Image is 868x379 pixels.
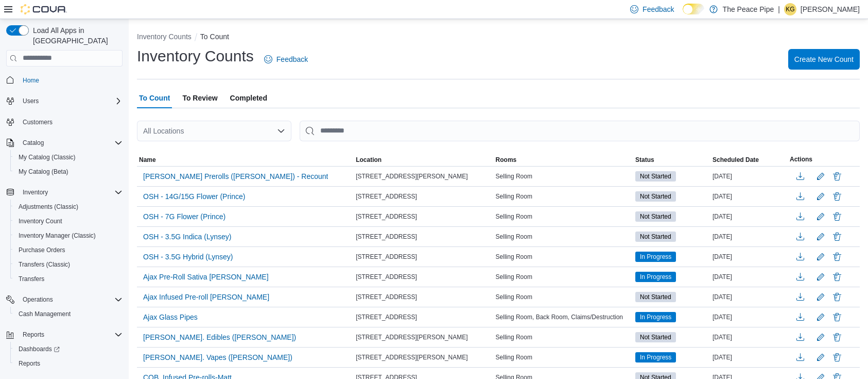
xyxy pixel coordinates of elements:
div: Selling Room [494,230,633,243]
a: Dashboards [14,343,64,355]
p: | [778,3,780,15]
span: Location [356,156,381,164]
button: OSH - 7G Flower (Prince) [139,209,230,224]
span: Catalog [19,137,123,149]
div: Selling Room [494,190,633,203]
span: Ajax Infused Pre-roll [PERSON_NAME] [143,292,269,302]
button: Edit count details [814,189,827,204]
h1: Inventory Counts [137,46,254,67]
span: [STREET_ADDRESS][PERSON_NAME] [356,333,467,341]
div: Selling Room [494,331,633,343]
a: My Catalog (Beta) [14,166,73,178]
button: Name [137,154,354,166]
button: Delete [831,210,843,223]
span: OSH - 3.5G Indica (Lynsey) [143,232,231,242]
span: Transfers (Classic) [14,258,123,271]
a: Transfers (Classic) [14,258,74,271]
span: In Progress [635,252,676,262]
div: Khushi Gajeeban [784,3,796,15]
span: In Progress [640,272,671,282]
span: [PERSON_NAME] Prerolls ([PERSON_NAME]) - Recount [143,171,328,182]
span: [STREET_ADDRESS] [356,212,417,221]
span: Not Started [635,211,676,222]
span: [STREET_ADDRESS] [356,273,417,281]
div: Selling Room [494,291,633,303]
div: [DATE] [710,190,788,203]
button: Reports [2,327,127,342]
button: OSH - 14G/15G Flower (Prince) [139,189,249,204]
p: [PERSON_NAME] [801,3,860,15]
div: Selling Room [494,271,633,283]
button: [PERSON_NAME]. Edibles ([PERSON_NAME]) [139,329,300,345]
button: Customers [2,114,127,129]
div: [DATE] [710,291,788,303]
span: Cash Management [19,310,71,318]
div: [DATE] [710,351,788,364]
div: Selling Room, Back Room, Claims/Destruction [494,311,633,323]
button: Edit count details [814,329,827,345]
button: Edit count details [814,229,827,244]
span: OSH - 7G Flower (Prince) [143,211,225,222]
span: [STREET_ADDRESS] [356,293,417,301]
button: Inventory Count [10,214,127,228]
span: Transfers (Classic) [19,260,70,269]
span: To Review [182,88,217,108]
img: Cova [21,4,67,14]
button: Delete [831,331,843,343]
button: Inventory Counts [137,32,192,41]
button: Adjustments (Classic) [10,200,127,214]
span: [STREET_ADDRESS][PERSON_NAME] [356,353,467,361]
button: Delete [831,251,843,263]
span: Not Started [640,232,671,241]
button: Ajax Glass Pipes [139,309,202,325]
span: OSH - 14G/15G Flower (Prince) [143,191,245,202]
button: Delete [831,190,843,203]
nav: An example of EuiBreadcrumbs [137,31,860,44]
span: Users [19,95,123,107]
a: Feedback [260,49,312,70]
span: [STREET_ADDRESS] [356,192,417,201]
span: Not Started [635,191,676,202]
span: Home [23,76,39,85]
span: Ajax Pre-Roll Sativa [PERSON_NAME] [143,272,269,282]
div: Selling Room [494,251,633,263]
button: Transfers (Classic) [10,257,127,272]
span: Reports [19,328,123,341]
button: Edit count details [814,249,827,265]
span: Reports [14,357,123,370]
div: [DATE] [710,271,788,283]
a: Reports [14,357,44,370]
button: Delete [831,311,843,323]
button: Edit count details [814,269,827,285]
a: Customers [19,116,57,128]
span: Customers [19,116,123,128]
span: Purchase Orders [14,244,123,256]
span: Operations [23,295,53,304]
button: Rooms [494,154,633,166]
span: [PERSON_NAME]. Vapes ([PERSON_NAME]) [143,352,292,362]
button: Open list of options [277,127,285,135]
button: OSH - 3.5G Indica (Lynsey) [139,229,235,244]
span: In Progress [635,312,676,322]
button: Delete [831,271,843,283]
div: [DATE] [710,170,788,183]
span: [STREET_ADDRESS] [356,233,417,241]
span: Ajax Glass Pipes [143,312,198,322]
span: My Catalog (Beta) [19,168,68,176]
span: [STREET_ADDRESS] [356,313,417,321]
input: Dark Mode [683,4,704,14]
span: [STREET_ADDRESS][PERSON_NAME] [356,172,467,180]
span: Transfers [14,273,123,285]
p: The Peace Pipe [723,3,774,15]
span: Adjustments (Classic) [19,203,78,211]
button: Catalog [19,137,48,149]
span: In Progress [640,252,671,261]
div: [DATE] [710,230,788,243]
button: Scheduled Date [710,154,788,166]
span: Cash Management [14,308,123,320]
a: Inventory Count [14,215,66,227]
span: Feedback [643,4,674,14]
span: Inventory Count [19,217,62,225]
div: Selling Room [494,351,633,364]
